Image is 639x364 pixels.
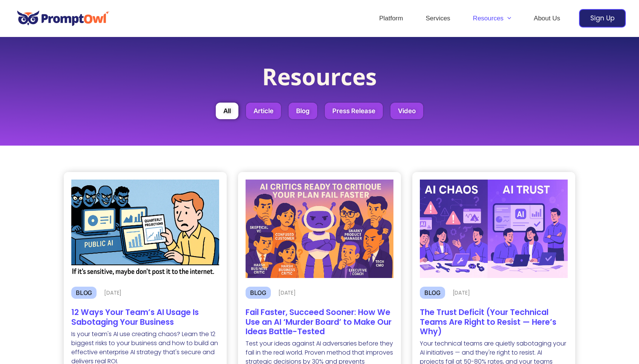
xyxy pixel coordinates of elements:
[453,290,470,295] p: [DATE]
[246,180,393,278] img: Fail Faster, Succeed Sooner
[76,289,92,296] span: Blog
[368,5,414,32] a: Platform
[420,307,568,336] h2: The Trust Deficit (Your Technical Teams Are Right to Resist — Here’s Why)
[325,103,383,119] button: Press Release
[289,103,317,119] button: Blog
[246,103,281,119] button: Article
[13,5,113,31] img: promptowl.ai logo
[246,307,393,336] h2: Fail Faster, Succeed Sooner: How We Use an AI ‘Murder Board’ to Make Our Ideas Battle-Tested
[216,103,238,119] button: All
[71,307,219,326] h2: 12 Ways Your Team’s AI Usage Is Sabotaging Your Business
[504,5,511,32] span: Menu Toggle
[424,289,441,296] span: Blog
[250,289,266,296] span: Blog
[71,180,219,278] img: Secrets aren't Secret
[104,290,121,295] p: [DATE]
[278,290,296,295] p: [DATE]
[368,5,571,32] nav: Site Navigation: Header
[579,9,626,28] a: Sign Up
[26,63,613,95] h1: Resources
[414,5,461,32] a: Services
[462,5,522,32] a: ResourcesMenu Toggle
[420,180,568,278] img: Trust deficit
[522,5,571,32] a: About Us
[390,103,423,119] button: Video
